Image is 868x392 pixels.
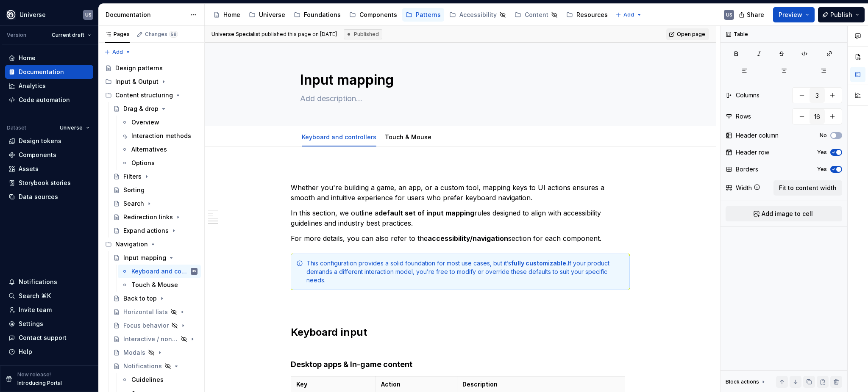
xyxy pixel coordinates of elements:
div: Keyboard and controllers [131,267,189,276]
div: Documentation [19,68,64,76]
div: Assets [19,165,39,173]
div: Design patterns [115,64,163,72]
div: US [192,267,196,276]
button: Preview [773,7,815,22]
h4: Desktop apps & In-game content [291,359,630,370]
h2: Keyboard input [291,326,630,353]
div: Back to top [123,294,157,303]
div: Input & Output [102,75,201,88]
div: Notifications [19,278,57,286]
a: Home [5,51,93,65]
div: Published [344,29,382,39]
div: Overview [131,118,159,127]
button: Publish [818,7,865,22]
div: Content structuring [102,88,201,102]
div: Foundations [304,11,341,19]
a: Options [118,156,201,170]
a: Keyboard and controllersUS [118,265,201,278]
a: Interaction methods [118,129,201,143]
a: Guidelines [118,373,201,386]
div: Interaction methods [131,132,191,140]
a: Touch & Mouse [118,278,201,292]
div: Version [7,32,26,39]
div: Documentation [106,11,186,19]
button: Contact support [5,331,93,345]
div: Interactive / non-interactive [123,335,178,343]
a: Filters [110,170,201,183]
a: Settings [5,317,93,331]
p: New release! [17,371,51,378]
a: Resources [563,8,611,22]
a: Interactive / non-interactive [110,332,201,346]
a: Notifications [110,359,201,373]
a: Components [346,8,401,22]
div: Universe [19,11,46,19]
div: Options [131,159,155,167]
div: Code automation [19,96,70,104]
div: Home [223,11,240,19]
a: Documentation [5,65,93,79]
button: Help [5,345,93,359]
span: Preview [779,11,802,19]
span: Share [747,11,764,19]
div: Universe [259,11,285,19]
div: Filters [123,172,142,181]
label: No [820,132,827,139]
strong: default set of input mapping [378,209,474,217]
div: Modals [123,348,145,357]
div: Focus behavior [123,321,169,330]
span: Add image to cell [762,210,813,218]
button: Share [734,7,770,22]
button: Add [102,46,134,58]
p: Action [381,380,452,389]
span: published this page on [DATE] [211,31,337,38]
div: Pages [105,31,130,38]
a: Input mapping [110,251,201,265]
div: Navigation [115,240,148,248]
div: Navigation [102,237,201,251]
p: For more details, you can also refer to the section for each component. [291,233,630,243]
div: Guidelines [131,375,164,384]
span: Add [112,49,123,55]
div: Storybook stories [19,179,71,187]
a: Drag & drop [110,102,201,116]
div: Resources [576,11,608,19]
label: Yes [817,166,827,173]
a: Alternatives [118,143,201,156]
div: Dataset [7,124,26,131]
div: Input mapping [123,254,166,262]
p: In this section, we outline a rules designed to align with accessibility guidelines and industry ... [291,208,630,228]
a: Home [210,8,244,22]
div: Notifications [123,362,162,370]
a: Invite team [5,303,93,317]
strong: accessibility/navigation [428,234,508,243]
div: Width [736,184,752,192]
a: Universe [245,8,289,22]
div: Borders [736,165,758,174]
div: Design tokens [19,137,61,145]
button: Notifications [5,275,93,289]
button: Search ⌘K [5,289,93,303]
div: Patterns [416,11,441,19]
div: Search [123,199,144,208]
a: Design tokens [5,134,93,148]
button: Current draft [48,29,95,41]
div: Keyboard and controllers [298,128,380,146]
a: Redirection links [110,210,201,224]
span: Current draft [52,32,84,39]
a: Components [5,148,93,162]
div: Invite team [19,306,52,314]
a: Foundations [290,8,344,22]
p: Description [462,380,620,389]
div: Input & Output [115,77,159,86]
button: UniverseUS [2,6,97,24]
div: US [726,11,732,18]
div: Page tree [210,6,611,23]
span: 58 [169,31,178,38]
div: Accessibility [459,11,497,19]
p: Key [296,380,370,389]
div: Data sources [19,193,58,201]
textarea: Input mapping [298,70,619,90]
img: 87d06435-c97f-426c-aa5d-5eb8acd3d8b3.png [6,10,16,20]
div: Home [19,54,36,62]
